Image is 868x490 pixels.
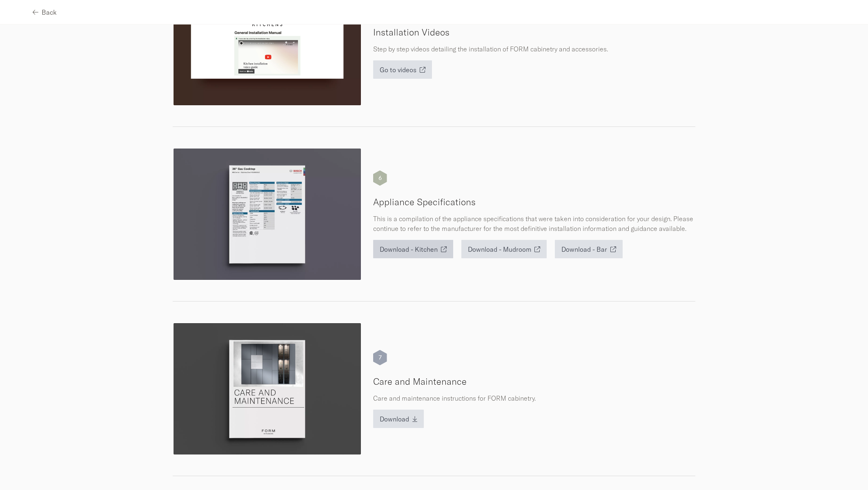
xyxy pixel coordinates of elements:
button: Go to videos [373,60,432,79]
button: Download [373,410,424,428]
span: Download - Bar [561,246,607,253]
p: Care and maintenance instructions for FORM cabinetry. [373,393,696,403]
span: Go to videos [380,67,416,73]
div: 6 [373,171,387,186]
p: Step by step videos detailing the installation of FORM cabinetry and accessories. [373,44,696,54]
img: prepare-installation-06.webp [173,148,362,281]
button: Download - Mudroom [461,240,547,258]
span: Download - Mudroom [468,246,531,253]
img: prepare-installation-07.webp [173,322,362,455]
h5: Appliance Specifications [373,196,696,208]
div: 7 [373,350,387,366]
h5: Care and Maintenance [373,375,696,388]
button: Back [33,3,57,21]
span: Download [380,416,409,422]
h5: Installation Videos [373,26,696,38]
span: Download - Kitchen [380,246,438,253]
span: Back [42,9,57,16]
button: Download - Kitchen [373,240,453,258]
p: This is a compilation of the appliance specifications that were taken into consideration for your... [373,214,696,233]
button: Download - Bar [555,240,623,258]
